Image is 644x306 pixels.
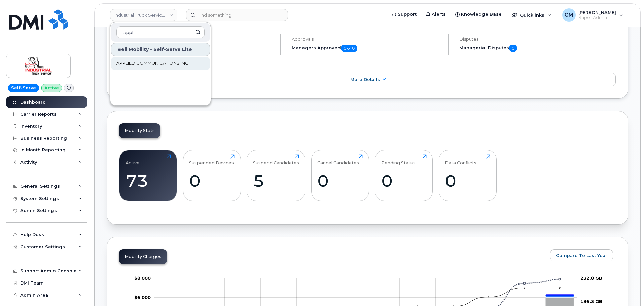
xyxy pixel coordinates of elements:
[445,154,476,165] div: Data Conflicts
[134,275,151,281] tspan: $8,000
[292,45,442,52] h5: Managers Approved
[189,154,234,165] div: Suspended Devices
[292,37,442,42] h4: Approvals
[520,12,544,18] span: Quicklinks
[578,10,616,15] span: [PERSON_NAME]
[381,171,427,191] div: 0
[451,8,506,21] a: Knowledge Base
[253,154,299,197] a: Suspend Candidates5
[558,8,628,22] div: Cecil Martin
[126,154,140,165] div: Active
[186,9,288,21] input: Find something...
[421,8,451,21] a: Alerts
[387,8,421,21] a: Support
[459,37,616,42] h4: Disputes
[381,154,416,165] div: Pending Status
[126,154,171,197] a: Active73
[253,171,299,191] div: 5
[116,60,188,67] span: APPLIED COMMUNICATIONS INC
[189,154,235,197] a: Suspended Devices0
[564,11,573,19] span: CM
[317,154,363,197] a: Cancel Candidates0
[507,8,556,22] div: Quicklinks
[116,26,205,38] input: Search
[317,171,363,191] div: 0
[580,275,602,281] tspan: 232.8 GB
[578,15,616,20] span: Super Admin
[461,11,502,18] span: Knowledge Base
[317,154,359,165] div: Cancel Candidates
[550,249,613,261] button: Compare To Last Year
[111,57,210,70] a: APPLIED COMMUNICATIONS INC
[432,11,446,18] span: Alerts
[253,154,299,165] div: Suspend Candidates
[398,11,417,18] span: Support
[134,295,151,300] tspan: $6,000
[580,299,602,304] tspan: 186.3 GB
[134,275,151,281] g: $0
[445,171,490,191] div: 0
[509,45,517,52] span: 0
[126,171,171,191] div: 73
[350,77,380,82] span: More Details
[110,9,177,21] a: Industrial Truck Service Ltd.
[111,43,210,56] div: Bell Mobility - Self-Serve Lite
[189,171,235,191] div: 0
[459,45,616,52] h5: Managerial Disputes
[381,154,427,197] a: Pending Status0
[556,252,607,259] span: Compare To Last Year
[445,154,490,197] a: Data Conflicts0
[341,45,357,52] span: 0 of 0
[134,295,151,300] g: $0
